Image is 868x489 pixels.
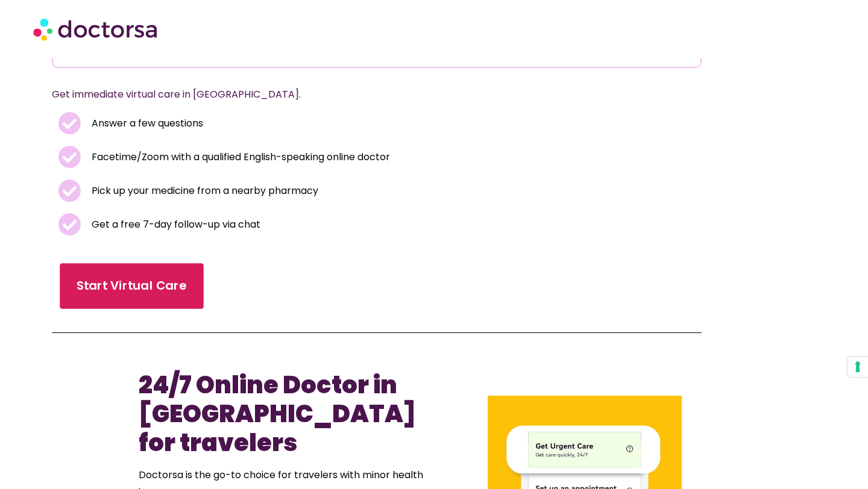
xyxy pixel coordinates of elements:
[89,216,260,233] span: Get a free 7-day follow-up via chat
[139,368,416,459] b: 24/7 Online Doctor in [GEOGRAPHIC_DATA] for travelers
[60,263,204,309] a: Start Virtual Care
[89,115,203,132] span: Answer a few questions
[89,182,318,199] span: Pick up your medicine from a nearby pharmacy
[848,357,868,377] button: Your consent preferences for tracking technologies
[77,278,187,295] span: Start Virtual Care
[52,86,672,103] p: Get immediate virtual care in [GEOGRAPHIC_DATA].
[89,149,390,166] span: Facetime/Zoom with a qualified English-speaking online doctor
